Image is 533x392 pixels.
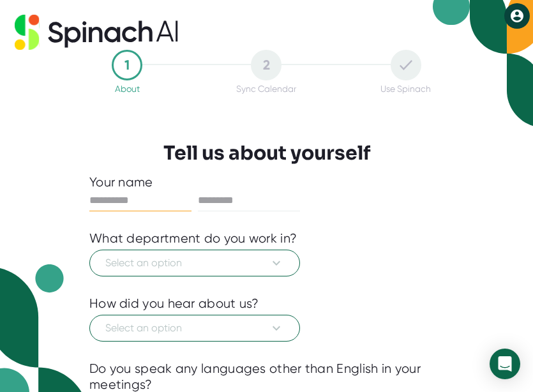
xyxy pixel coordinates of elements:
span: Select an option [105,320,284,336]
div: Sync Calendar [236,84,296,94]
div: How did you hear about us? [89,296,259,312]
span: Select an option [105,255,284,271]
div: What department do you work in? [89,230,297,246]
div: Your name [89,174,444,190]
div: About [115,84,140,94]
button: Select an option [89,250,300,276]
button: Select an option [89,315,300,342]
div: 1 [112,50,142,80]
div: Open Intercom Messenger [490,349,520,379]
div: Use Spinach [380,84,431,94]
h3: Tell us about yourself [163,142,370,165]
div: 2 [251,50,282,80]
